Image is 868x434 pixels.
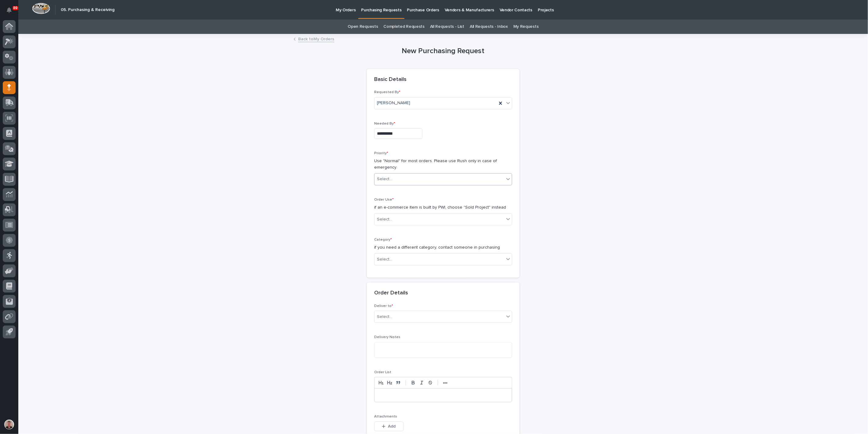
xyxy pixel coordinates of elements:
[374,238,392,242] span: Category
[377,314,392,320] div: Select...
[430,20,464,34] a: All Requests - List
[443,381,448,385] strong: •••
[374,90,400,94] span: Requested By
[377,216,392,223] div: Select...
[8,7,16,17] div: Notifications89
[374,244,512,251] p: if you need a different category, contact someone in purchasing
[470,20,508,34] a: All Requests - Inbox
[374,421,403,431] button: Add
[3,4,16,16] button: Notifications
[374,415,397,418] span: Attachments
[374,158,512,171] p: Use "Normal" for most orders. Please use Rush only in case of emergency.
[3,418,16,431] button: users-avatar
[374,76,407,83] h2: Basic Details
[377,100,410,106] span: [PERSON_NAME]
[377,256,392,263] div: Select...
[374,204,512,211] p: if an e-commerce item is built by PWI, choose "Sold Project" instead
[374,198,394,202] span: Order Use
[374,290,408,297] h2: Order Details
[384,20,425,34] a: Completed Requests
[377,176,392,182] div: Select...
[374,304,393,308] span: Deliver to
[348,20,378,34] a: Open Requests
[298,35,334,42] a: Back toMy Orders
[374,151,388,155] span: Priority
[13,6,17,10] p: 89
[513,20,539,34] a: My Requests
[374,370,391,374] span: Order List
[367,47,519,56] h1: New Purchasing Request
[32,3,50,14] img: Workspace Logo
[441,379,450,386] button: •••
[388,424,396,429] span: Add
[374,335,400,339] span: Delivery Notes
[374,122,395,126] span: Needed By
[61,7,114,13] h2: 05. Purchasing & Receiving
